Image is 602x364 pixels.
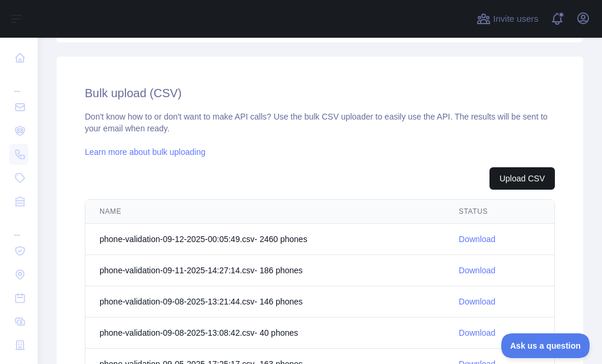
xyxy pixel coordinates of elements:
td: phone-validation-09-12-2025-00:05:49.csv - 2460 phone s [85,224,445,255]
div: ... [9,71,28,94]
a: Download [459,266,495,275]
td: phone-validation-09-11-2025-14:27:14.csv - 186 phone s [85,255,445,286]
h2: Bulk upload (CSV) [85,85,555,101]
a: Download [459,297,495,306]
a: Learn more about bulk uploading [85,147,206,157]
a: Download [459,328,495,337]
td: phone-validation-09-08-2025-13:21:44.csv - 146 phone s [85,286,445,317]
div: ... [9,214,28,238]
iframe: Toggle Customer Support [501,333,590,358]
span: Invite users [493,12,538,26]
th: STATUS [445,200,554,224]
td: phone-validation-09-08-2025-13:08:42.csv - 40 phone s [85,317,445,349]
button: Upload CSV [489,167,555,190]
th: NAME [85,200,445,224]
button: Invite users [474,9,541,28]
a: Download [459,234,495,244]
